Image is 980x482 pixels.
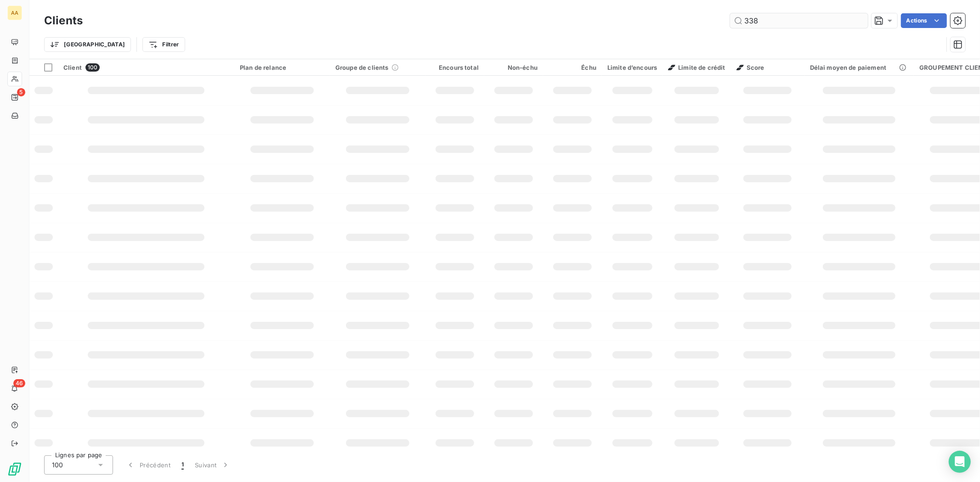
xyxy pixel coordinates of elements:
[607,64,657,71] div: Limite d’encours
[7,462,22,476] img: Logo LeanPay
[490,64,538,71] div: Non-échu
[7,6,22,20] div: AA
[63,64,82,71] span: Client
[44,12,83,29] h3: Clients
[52,460,63,470] span: 100
[240,64,324,71] div: Plan de relance
[181,460,184,470] span: 1
[668,64,725,71] span: Limite de crédit
[120,455,176,475] button: Précédent
[176,455,189,475] button: 1
[44,37,131,52] button: [GEOGRAPHIC_DATA]
[949,451,971,473] div: Open Intercom Messenger
[189,455,236,475] button: Suivant
[810,64,908,71] div: Délai moyen de paiement
[736,64,765,71] span: Score
[142,37,185,52] button: Filtrer
[85,63,100,72] span: 100
[13,379,25,387] span: 46
[730,13,868,28] input: Rechercher
[335,64,389,71] span: Groupe de clients
[901,13,947,28] button: Actions
[17,88,25,96] span: 5
[549,64,596,71] div: Échu
[431,64,479,71] div: Encours total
